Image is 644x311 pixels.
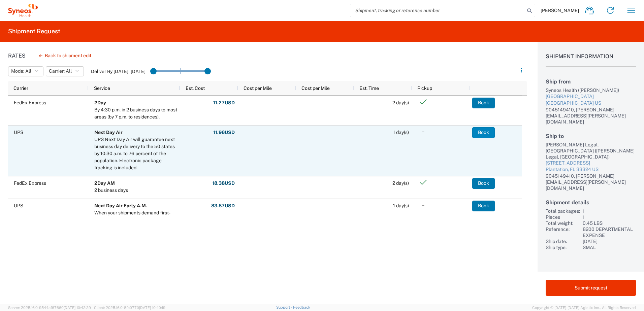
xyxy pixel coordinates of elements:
[546,107,636,125] div: 9045149410, [PERSON_NAME][EMAIL_ADDRESS][PERSON_NAME][DOMAIN_NAME]
[546,166,636,173] div: Plantation, FL 33324 US
[293,305,310,309] a: Feedback
[64,306,91,310] span: [DATE] 10:42:29
[244,85,272,91] span: Cost per Mile
[276,305,293,309] a: Support
[14,100,46,105] span: FedEx Express
[546,93,636,100] div: [GEOGRAPHIC_DATA]
[49,68,72,74] span: Carrier: All
[91,68,146,74] label: Deliver By [DATE] - [DATE]
[583,220,636,226] div: 0.45 LBS
[94,106,177,120] div: By 4:30 p.m. in 2 business days to most areas (by 7 p.m. to residences).
[393,203,409,208] span: 1 day(s)
[186,85,205,91] span: Est. Cost
[541,7,579,13] span: [PERSON_NAME]
[94,85,110,91] span: Service
[94,180,115,186] b: 2Day AM
[546,78,636,85] h2: Ship from
[546,208,580,214] div: Total packages:
[472,201,495,211] button: Book
[472,127,495,138] button: Book
[94,187,128,194] div: 2 business days
[472,98,495,108] button: Book
[94,209,177,231] div: When your shipments demand first-thing-in-the-morning delivery, choose UPS Next Day Air Early A.M.
[546,53,636,67] h1: Shipment Information
[34,50,97,62] button: Back to shipment edit
[546,160,636,173] a: [STREET_ADDRESS]Plantation, FL 33324 US
[94,203,147,208] b: Next Day Air Early A.M.
[94,100,106,105] b: 2Day
[583,226,636,238] div: 8200 DEPARTMENTAL EXPENSE
[46,66,84,76] button: Carrier: All
[546,244,580,250] div: Ship type:
[546,160,636,167] div: [STREET_ADDRESS]
[350,4,525,17] input: Shipment, tracking or reference number
[546,87,636,93] div: Syneos Health ([PERSON_NAME])
[94,306,165,310] span: Client: 2025.16.0-8fc0770
[11,68,31,74] span: Mode: All
[212,180,235,186] strong: 18.38 USD
[139,306,165,310] span: [DATE] 10:40:19
[546,142,636,160] div: [PERSON_NAME] Legal, [GEOGRAPHIC_DATA] ([PERSON_NAME] Legal, [GEOGRAPHIC_DATA])
[212,178,235,189] button: 18.38USD
[546,280,636,296] button: Submit request
[14,203,23,208] span: UPS
[211,201,235,211] button: 83.87USD
[94,136,177,171] div: UPS Next Day Air will guarantee next business day delivery to the 50 states by 10:30 a.m. to 76 p...
[301,85,330,91] span: Cost per Mile
[213,127,235,138] button: 11.96USD
[583,214,636,220] div: 1
[546,93,636,106] a: [GEOGRAPHIC_DATA][GEOGRAPHIC_DATA] US
[14,180,46,186] span: FedEx Express
[8,27,60,35] h2: Shipment Request
[213,98,235,108] button: 11.27USD
[583,238,636,244] div: [DATE]
[546,238,580,244] div: Ship date:
[532,305,636,311] span: Copyright © [DATE]-[DATE] Agistix Inc., All Rights Reserved
[392,180,409,186] span: 2 day(s)
[583,208,636,214] div: 1
[583,244,636,250] div: SMAL
[546,226,580,238] div: Reference:
[13,85,28,91] span: Carrier
[546,220,580,226] div: Total weight:
[8,53,26,59] h1: Rates
[392,100,409,105] span: 2 day(s)
[393,130,409,135] span: 1 day(s)
[417,85,432,91] span: Pickup
[213,129,235,136] strong: 11.96 USD
[8,66,43,76] button: Mode: All
[546,199,636,206] h2: Shipment details
[546,133,636,139] h2: Ship to
[211,203,235,209] strong: 83.87 USD
[472,178,495,189] button: Book
[546,214,580,220] div: Pieces
[94,130,123,135] b: Next Day Air
[213,100,235,106] strong: 11.27 USD
[14,130,23,135] span: UPS
[546,173,636,191] div: 9045149410, [PERSON_NAME][EMAIL_ADDRESS][PERSON_NAME][DOMAIN_NAME]
[546,100,636,107] div: [GEOGRAPHIC_DATA] US
[8,306,91,310] span: Server: 2025.16.0-9544af67660
[359,85,379,91] span: Est. Time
